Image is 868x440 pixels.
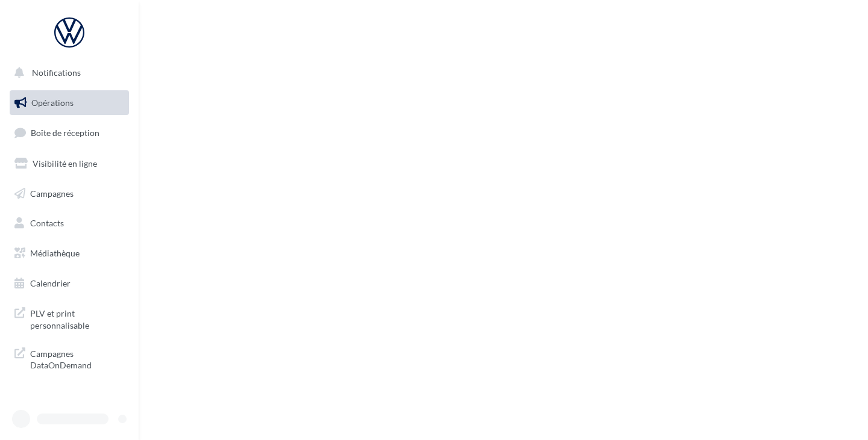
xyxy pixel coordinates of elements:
[30,305,124,331] span: PLV et print personnalisable
[7,151,131,176] a: Visibilité en ligne
[30,218,64,228] span: Contacts
[31,98,74,108] span: Opérations
[30,188,74,198] span: Campagnes
[7,211,131,236] a: Contacts
[30,345,124,371] span: Campagnes DataOnDemand
[7,241,131,266] a: Médiathèque
[7,181,131,206] a: Campagnes
[7,300,131,336] a: PLV et print personnalisable
[7,60,127,85] button: Notifications
[7,90,131,116] a: Opérations
[7,120,131,146] a: Boîte de réception
[32,67,81,78] span: Notifications
[30,278,71,288] span: Calendrier
[33,158,97,169] span: Visibilité en ligne
[7,271,131,296] a: Calendrier
[31,128,99,138] span: Boîte de réception
[30,248,80,258] span: Médiathèque
[7,341,131,376] a: Campagnes DataOnDemand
